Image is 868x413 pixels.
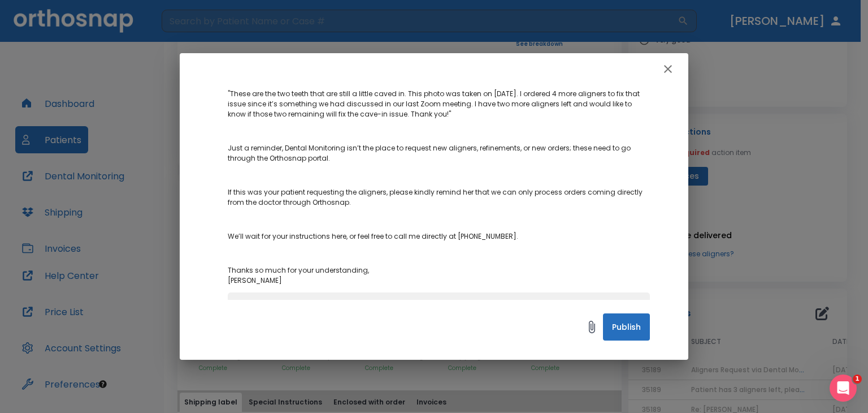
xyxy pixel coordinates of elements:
p: We’ll wait for your instructions here, or feel free to call me directly at [PHONE_NUMBER]. [228,231,650,242]
p: If this was your patient requesting the aligners, please kindly remind her that we can only proce... [228,187,650,208]
span: 1 [853,375,862,384]
iframe: Intercom live chat [830,375,857,402]
button: Publish [603,313,650,341]
p: Just a reminder, Dental Monitoring isn’t the place to request new aligners, refinements, or new o... [228,143,650,164]
p: Thanks so much for your understanding, [PERSON_NAME] [228,265,650,286]
p: "These are the two teeth that are still a little caved in. This photo was taken on [DATE]. I orde... [228,89,650,119]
